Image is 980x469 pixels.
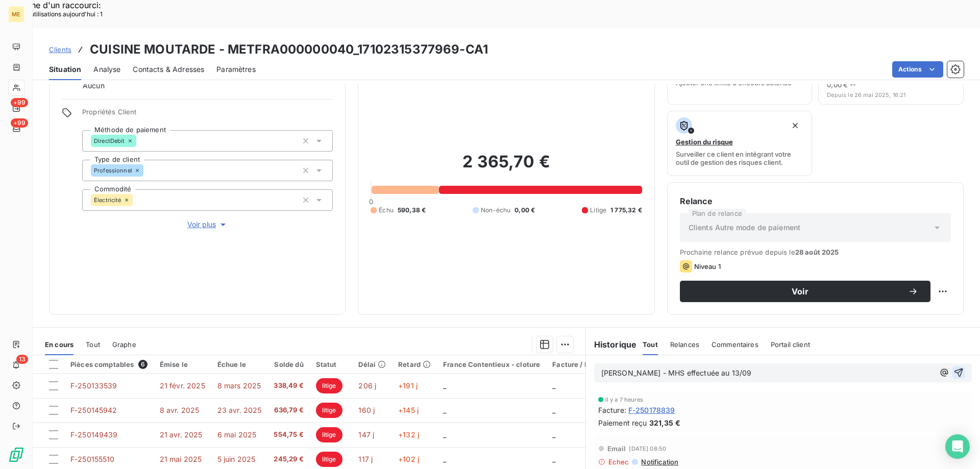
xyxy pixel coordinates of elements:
span: F-250145942 [70,406,117,414]
span: _ [552,381,555,390]
span: 6 mai 2025 [217,430,257,439]
span: 338,49 € [274,381,303,391]
div: Délai [358,360,386,368]
span: 6 [138,360,148,369]
span: Contacts & Adresses [133,64,204,75]
span: F-250133539 [70,381,117,390]
span: Tout [643,340,658,349]
input: Ajouter une valeur [136,136,144,145]
span: _ [443,381,446,390]
span: +132 j [398,430,419,439]
span: Non-échu [481,206,510,215]
span: litige [316,427,342,442]
span: 590,38 € [398,206,426,215]
span: litige [316,452,342,467]
span: litige [316,403,342,418]
span: Échu [379,206,394,215]
span: Situation [49,64,81,75]
span: 21 avr. 2025 [160,430,203,439]
span: _ [443,430,446,439]
span: Relances [670,340,699,349]
span: Tout [86,340,100,349]
span: Analyse [93,64,120,75]
span: Clients Autre mode de paiement [689,223,801,233]
div: Open Intercom Messenger [945,434,970,459]
span: 554,75 € [274,430,303,440]
span: [PERSON_NAME] - MHS effectuée au 13/09 [601,368,752,377]
span: Facture : [598,405,626,415]
span: litige [316,378,342,393]
span: F-250149439 [70,430,118,439]
span: 13 [16,355,28,364]
span: +145 j [398,406,419,414]
span: Email [607,445,626,453]
span: 8 avr. 2025 [160,406,200,414]
span: Commentaires [712,340,758,349]
span: _ [552,406,555,414]
input: Ajouter une valeur [133,195,141,205]
span: Portail client [771,340,810,349]
span: _ [552,430,555,439]
span: Électricité [94,197,121,203]
div: Émise le [160,360,205,368]
span: Propriétés Client [82,108,333,122]
span: _ [443,455,446,463]
div: Solde dû [274,360,303,368]
span: _ [552,455,555,463]
span: 23 avr. 2025 [217,406,262,414]
span: 1 775,32 € [610,206,642,215]
span: Clients [49,45,71,54]
span: 0,00 € [514,206,535,215]
span: Voir [692,287,908,295]
span: il y a 7 heures [605,397,643,403]
span: Depuis le 26 mai 2025, 16:21 [827,92,955,98]
span: +99 [11,118,28,128]
div: Statut [316,360,347,368]
span: Niveau 1 [694,262,721,270]
span: _ [443,406,446,414]
div: Échue le [217,360,262,368]
span: 5 juin 2025 [217,455,256,463]
div: Retard [398,360,431,368]
img: Logo LeanPay [8,447,24,463]
span: 147 j [358,430,374,439]
span: Graphe [112,340,136,349]
span: 321,35 € [649,417,680,428]
button: Voir plus [82,219,333,230]
span: Voir plus [187,219,228,230]
span: Gestion du risque [676,138,733,146]
span: 28 août 2025 [795,248,839,256]
span: F-250178839 [628,405,675,415]
span: 206 j [358,381,376,390]
span: 0,00 € [827,81,848,89]
span: Paramètres [216,64,256,75]
button: Gestion du risqueSurveiller ce client en intégrant votre outil de gestion des risques client. [667,111,813,176]
input: Ajouter une valeur [143,166,152,175]
span: Prochaine relance prévue depuis le [680,248,951,256]
span: Aucun [83,81,105,91]
div: France Contentieux - cloture [443,360,540,368]
button: Voir [680,281,930,302]
span: Professionnel [94,167,132,174]
button: Actions [892,61,943,78]
span: Litige [590,206,606,215]
span: Notification [640,458,678,466]
h3: CUISINE MOUTARDE - METFRA000000040_17102315377969-CA1 [90,40,488,59]
h2: 2 365,70 € [371,152,642,182]
span: +102 j [398,455,419,463]
div: Pièces comptables [70,360,148,369]
span: 21 mai 2025 [160,455,202,463]
div: Facture / Echéancier [552,360,622,368]
span: En cours [45,340,73,349]
h6: Historique [586,338,637,351]
span: Paiement reçu [598,417,647,428]
span: Surveiller ce client en intégrant votre outil de gestion des risques client. [676,150,804,166]
span: 21 févr. 2025 [160,381,205,390]
span: +191 j [398,381,418,390]
span: [DATE] 08:50 [629,446,666,452]
a: Clients [49,44,71,55]
span: 160 j [358,406,375,414]
span: 8 mars 2025 [217,381,261,390]
span: 245,29 € [274,454,303,464]
span: 636,79 € [274,405,303,415]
